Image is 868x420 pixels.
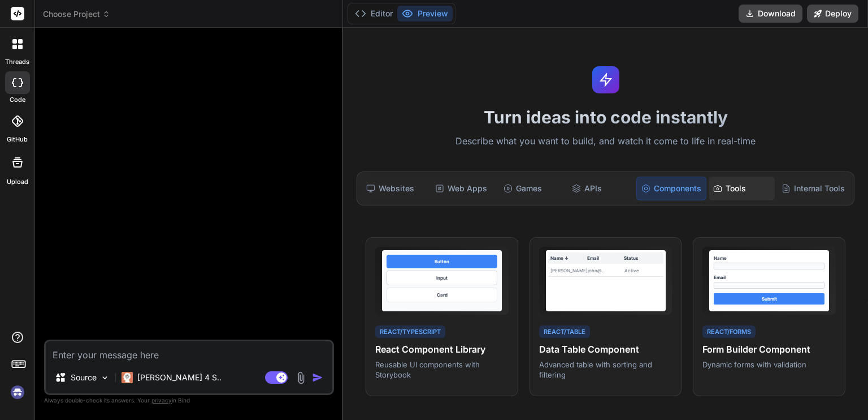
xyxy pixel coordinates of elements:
img: Pick Models [100,373,110,383]
p: Reusable UI components with Storybook [375,359,509,380]
div: React/Table [539,325,590,338]
div: Web Apps [431,177,497,200]
button: Download [739,5,802,23]
div: Button [387,255,497,268]
div: APIs [567,177,633,200]
img: signin [8,383,27,402]
h4: Form Builder Component [702,342,836,356]
p: [PERSON_NAME] 4 S.. [137,372,222,383]
div: Websites [362,177,428,200]
label: Upload [7,177,28,187]
div: john@... [588,267,624,274]
div: Components [636,177,706,200]
img: attachment [294,371,307,384]
label: code [10,95,25,105]
div: React/Forms [702,325,756,338]
h4: Data Table Component [539,342,672,356]
div: Games [499,177,565,200]
button: Editor [350,6,397,22]
span: Choose Project [43,8,110,20]
span: privacy [151,397,172,404]
div: Name ↓ [550,255,587,262]
p: Always double-check its answers. Your in Bind [44,395,334,406]
div: [PERSON_NAME] [550,267,588,274]
div: Email [587,255,624,262]
label: threads [5,57,29,67]
img: icon [312,372,323,383]
div: Active [624,267,661,274]
div: Internal Tools [777,177,849,200]
div: Card [387,288,497,302]
h1: Turn ideas into code instantly [350,107,861,127]
div: Input [387,271,497,285]
button: Deploy [807,5,858,23]
label: GitHub [7,135,28,144]
div: Tools [709,177,775,200]
div: Submit [714,293,824,305]
div: Name [714,255,824,262]
p: Source [71,372,97,383]
div: React/TypeScript [375,325,445,338]
div: Email [714,274,824,281]
p: Describe what you want to build, and watch it come to life in real-time [350,134,861,149]
p: Advanced table with sorting and filtering [539,359,672,380]
p: Dynamic forms with validation [702,359,836,370]
img: Claude 4 Sonnet [121,372,133,383]
button: Preview [397,6,453,22]
h4: React Component Library [375,342,509,356]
